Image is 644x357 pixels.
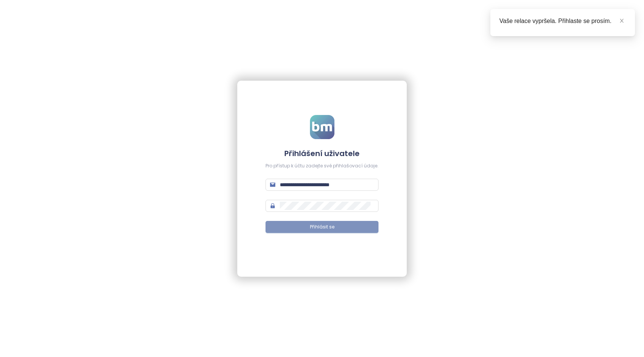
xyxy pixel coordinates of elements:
[310,224,334,231] span: Přihlásit se
[619,18,624,23] span: close
[266,162,378,170] div: Pro přístup k účtu zadejte své přihlašovací údaje.
[266,221,378,233] button: Přihlásit se
[310,115,334,139] img: logo
[499,17,626,26] div: Vaše relace vypršela. Přihlaste se prosím.
[270,203,275,208] span: lock
[270,182,275,187] span: mail
[266,148,378,159] h4: Přihlášení uživatele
